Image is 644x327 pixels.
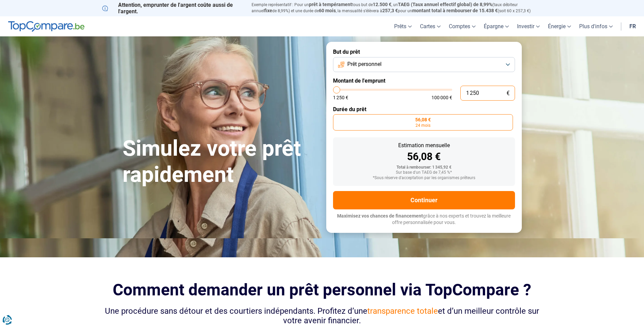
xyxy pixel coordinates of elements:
span: 60 mois [319,8,336,13]
p: Exemple représentatif : Pour un tous but de , un (taux débiteur annuel de 8,99%) et une durée de ... [252,2,542,14]
a: Épargne [480,16,513,36]
div: 56,08 € [338,152,510,162]
span: prêt à tempérament [309,2,352,7]
span: € [507,90,510,96]
a: Prêts [390,16,416,36]
label: Montant de l'emprunt [333,78,515,84]
span: TAEG (Taux annuel effectif global) de 8,99% [398,2,492,7]
span: 257,3 € [382,8,398,13]
span: Prêt personnel [347,61,382,68]
a: Énergie [544,16,575,36]
a: Plus d'infos [575,16,617,36]
a: Cartes [416,16,445,36]
div: Estimation mensuelle [338,143,510,148]
span: 100 000 € [431,95,452,100]
div: *Sous réserve d'acceptation par les organismes prêteurs [338,176,510,180]
div: Une procédure sans détour et des courtiers indépendants. Profitez d’une et d’un meilleur contrôle... [102,306,542,326]
div: Total à rembourser: 1 345,92 € [338,165,510,170]
span: 1 250 € [333,95,348,100]
span: 24 mois [416,123,430,127]
button: Prêt personnel [333,57,515,72]
img: TopCompare [8,21,85,32]
span: 12.500 € [373,2,391,7]
span: Maximisez vos chances de financement [337,213,423,219]
span: 56,08 € [415,117,431,122]
label: Durée du prêt [333,106,515,113]
span: transparence totale [367,306,438,316]
h2: Comment demander un prêt personnel via TopCompare ? [102,280,542,299]
div: Sur base d'un TAEG de 7,45 %* [338,170,510,175]
h1: Simulez votre prêt rapidement [123,136,318,188]
a: fr [625,16,640,36]
span: fixe [264,8,272,13]
p: grâce à nos experts et trouvez la meilleure offre personnalisée pour vous. [333,213,515,226]
span: montant total à rembourser de 15.438 € [412,8,498,13]
a: Investir [513,16,544,36]
a: Comptes [445,16,480,36]
button: Continuer [333,191,515,209]
p: Attention, emprunter de l'argent coûte aussi de l'argent. [102,2,243,15]
label: But du prêt [333,49,515,55]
